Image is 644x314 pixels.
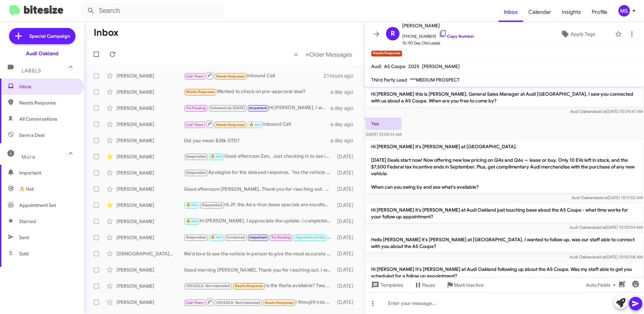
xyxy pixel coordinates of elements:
span: Profile [586,2,613,22]
span: Followed Up [DATE] [210,106,245,110]
span: Responded [202,203,222,207]
span: Sent [19,234,29,241]
div: [PERSON_NAME] [117,186,184,192]
p: Hi [PERSON_NAME] It's [PERSON_NAME] at Audi Oakland following up about the A5 Coupe. Was my staff... [366,263,643,282]
div: Good morning [PERSON_NAME], Thank you for reaching out. I will have [PERSON_NAME] provide you wit... [184,266,334,273]
span: 🔥 Hot [249,123,261,127]
span: Third Party Lead [371,77,407,83]
span: [PHONE_NUMBER] [402,30,474,40]
span: VOI SOLD, Not Interested [216,301,260,305]
span: 🔥 Hot [186,219,198,223]
a: Copy Number [439,34,474,39]
input: Search [82,3,223,19]
p: Hi [PERSON_NAME] it's [PERSON_NAME] at Audi Oakland just touching base about the A5 Coupe - what ... [366,204,643,223]
p: Hi [PERSON_NAME] this is [PERSON_NAME], General Sales Manager at Audi [GEOGRAPHIC_DATA]. I saw yo... [366,88,643,107]
div: [DATE] [334,169,359,176]
span: said at [596,195,608,200]
span: said at [594,225,606,230]
span: Needs Response [216,123,245,127]
span: [PERSON_NAME] [422,63,460,69]
div: Thank you! [184,233,334,241]
div: [DATE] [334,266,359,273]
span: 🔥 Hot [19,186,34,192]
span: said at [594,254,606,259]
nav: Page navigation example [290,48,356,61]
div: Hi JP, the A6 e-tron lease specials are excellent right now, but the biggest advantage is the EV ... [184,201,334,209]
span: ***MEDIUM PROSPECT [410,77,460,83]
p: Yes [366,118,401,130]
button: Previous [290,48,302,61]
div: [PERSON_NAME] [117,234,184,241]
span: Inbox [19,83,76,90]
a: Special Campaign [9,28,75,44]
span: Important [249,235,267,240]
span: Sold [19,250,29,257]
div: MS [618,5,630,17]
a: Calendar [523,2,556,22]
span: R [391,28,395,39]
div: [PERSON_NAME] [117,283,184,289]
div: Is the fiesta available? Two people told me it's sold. [184,282,334,290]
p: Hi [PERSON_NAME] it's [PERSON_NAME] at [GEOGRAPHIC_DATA]. [DATE] Deals start now! Now offering ne... [366,140,643,193]
span: Special Campaign [29,33,70,39]
button: Mark Inactive [441,279,489,291]
span: Call Them [186,123,204,127]
div: [PERSON_NAME] [117,169,184,176]
div: [PERSON_NAME] [117,153,184,160]
span: Responded [186,235,206,240]
div: [DATE] [334,153,359,160]
span: Audi Oakland [DATE] 10:00:58 AM [570,254,643,259]
div: [PERSON_NAME] [117,72,184,79]
div: [DATE] [334,186,359,192]
a: Inbox [498,2,523,22]
div: a day ago [330,105,359,112]
div: [PERSON_NAME] [117,266,184,273]
span: Audi Oakland [DATE] 10:11:02 AM [572,195,643,200]
div: [PERSON_NAME] [117,218,184,225]
span: Mark Inactive [454,279,484,291]
div: [DATE] [334,250,359,257]
span: VOI SOLD, Not Interested [186,284,230,288]
span: 🔥 Hot [211,154,222,159]
div: [PERSON_NAME] [117,89,184,95]
div: [DATE] [334,234,359,241]
div: Wanted to check on pre-approval deal? [184,88,330,96]
div: [DEMOGRAPHIC_DATA][PERSON_NAME] [117,250,184,257]
span: Appointment Set [295,235,325,240]
span: Call Them [186,74,204,78]
div: [DATE] [334,283,359,289]
span: Audi Oakland [DATE] 10:00:54 AM [570,225,643,230]
span: A5 Coupe [384,63,406,69]
button: MS [613,5,637,17]
span: Important [19,169,76,176]
div: [PERSON_NAME] [117,121,184,128]
span: 15-90 Day Old Leads [402,40,474,46]
div: Hi [PERSON_NAME], I appreciate the update. I completely understand, and I’ll be here when the tim... [184,217,334,225]
div: [PERSON_NAME] [117,137,184,144]
div: a day ago [330,137,359,144]
div: [PERSON_NAME] [117,299,184,306]
span: Contacted [226,235,245,240]
span: « [294,50,298,59]
h1: Inbox [94,27,119,38]
span: Save a Deal [19,132,44,138]
div: Did you mean $38k OTD? [184,137,330,144]
div: Good afternoon [PERSON_NAME], Thank you for reaching out. Please do not hesitate to reach out, I ... [184,186,334,192]
span: Needs Response [186,90,215,94]
div: We’d love to see the vehicle in person to give the most accurate and competitive offer. Let me kn... [184,250,334,257]
p: Hello [PERSON_NAME] it's [PERSON_NAME] at [GEOGRAPHIC_DATA]. I wanted to follow up, was our staff... [366,233,643,252]
span: 🔥 Hot [211,235,222,240]
div: I thought you sold it? [184,298,334,306]
span: » [305,50,309,59]
div: Inbound Call [184,71,324,80]
button: Next [301,48,356,61]
span: Starred [19,218,36,225]
div: [DATE] [334,299,359,306]
div: a day ago [330,121,359,128]
span: Responded [186,154,206,159]
div: [PERSON_NAME] [117,105,184,112]
span: Try Pausing [186,106,206,110]
div: 21 hours ago [324,72,359,79]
